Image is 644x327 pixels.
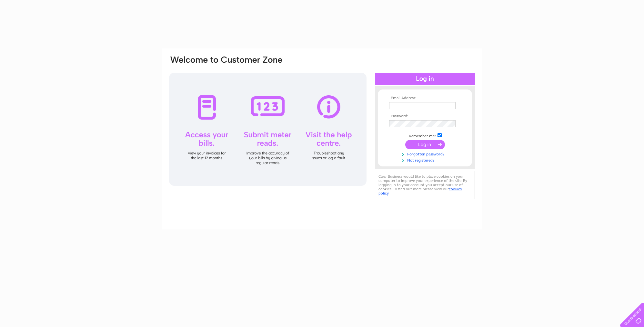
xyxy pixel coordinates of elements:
[405,140,445,149] input: Submit
[387,114,462,119] th: Password:
[375,171,475,199] div: Clear Business would like to place cookies on your computer to improve your experience of the sit...
[387,96,462,100] th: Email Address:
[389,157,462,163] a: Not registered?
[387,132,462,139] td: Remember me?
[389,151,462,157] a: Forgotten password?
[378,187,462,195] a: cookies policy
